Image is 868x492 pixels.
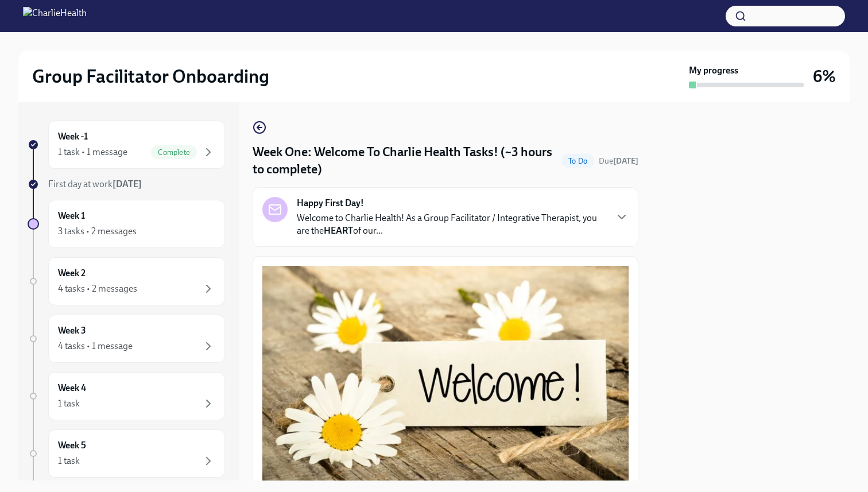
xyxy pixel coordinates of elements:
[58,267,86,280] h6: Week 2
[613,156,638,166] strong: [DATE]
[32,65,269,88] h2: Group Facilitator Onboarding
[599,156,638,166] span: Due
[599,156,638,166] span: October 6th, 2025 09:00
[58,282,137,295] div: 4 tasks • 2 messages
[48,179,142,189] span: First day at work
[28,372,225,420] a: Week 41 task
[113,179,142,189] strong: [DATE]
[297,197,364,210] strong: Happy First Day!
[58,146,127,158] div: 1 task • 1 message
[58,324,86,337] h6: Week 3
[561,157,594,165] span: To Do
[689,64,738,77] strong: My progress
[23,7,87,25] img: CharlieHealth
[28,200,225,248] a: Week 13 tasks • 2 messages
[28,121,225,169] a: Week -11 task • 1 messageComplete
[58,455,80,467] div: 1 task
[28,315,225,363] a: Week 34 tasks • 1 message
[28,178,225,191] a: First day at work[DATE]
[58,225,137,238] div: 3 tasks • 2 messages
[58,439,86,452] h6: Week 5
[28,257,225,305] a: Week 24 tasks • 2 messages
[253,144,557,178] h4: Week One: Welcome To Charlie Health Tasks! (~3 hours to complete)
[297,212,606,237] p: Welcome to Charlie Health! As a Group Facilitator / Integrative Therapist, you are the of our...
[151,148,197,157] span: Complete
[813,66,836,87] h3: 6%
[58,382,86,394] h6: Week 4
[324,225,353,236] strong: HEART
[58,340,133,352] div: 4 tasks • 1 message
[28,429,225,478] a: Week 51 task
[262,266,629,486] button: Zoom image
[58,130,88,143] h6: Week -1
[58,210,85,222] h6: Week 1
[58,397,80,410] div: 1 task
